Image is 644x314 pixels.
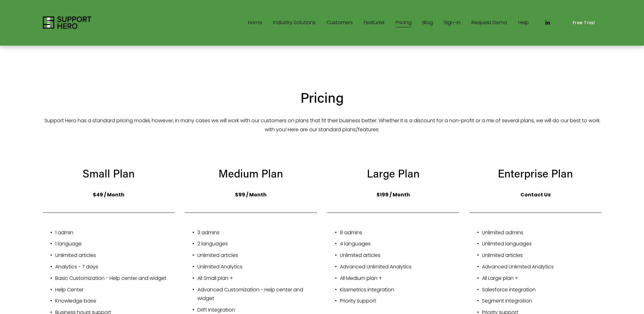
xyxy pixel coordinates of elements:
h3: Small Plan [43,166,175,181]
p: Advanced Unlimited Analytics [340,262,459,271]
h2: Pricing [43,88,601,106]
p: 1 admin [55,228,175,237]
img: Support Hero [43,16,92,29]
h3: Enterprise Plan [470,166,601,181]
a: Features [364,18,385,28]
h3: Medium Plan [185,166,317,181]
p: Help Center [55,285,175,294]
p: 3 admins [197,228,317,237]
p: Basic Customization - Help center and widget [55,274,175,283]
p: Advanced Customization - Help center and widget [197,285,317,303]
strong: $49 / Month [93,191,124,198]
p: Salesforce integration [482,285,601,294]
a: Help [518,18,529,28]
p: 8 admins [340,228,459,237]
strong: $199 / Month [376,191,410,198]
p: Unlimited languages [482,240,601,249]
p: All Small plan + [197,274,317,283]
p: All Large plan + [482,274,601,283]
p: Kissmetrics integration [340,285,459,294]
p: Unlimited Analytics [197,262,317,271]
a: Pricing [396,18,412,28]
p: 4 languages [340,240,459,249]
p: Priority support [340,297,459,306]
a: Free Trial [566,16,601,30]
strong: $99 / Month [235,191,267,198]
a: Blog [422,18,433,28]
strong: Contact Us [520,191,551,198]
a: Home [248,18,262,28]
a: Customers [327,18,353,28]
p: All Medium plan + [340,274,459,283]
p: Analytics - 7 days [55,262,175,271]
a: Request Demo [471,18,507,28]
p: Advanced Unlimited Analytics [482,262,601,271]
p: 1 language [55,240,175,249]
p: Unlimited articles [340,251,459,260]
p: 2 languages [197,240,317,249]
p: Unlimited articles [197,251,317,260]
a: folder dropdown [273,18,316,28]
h3: Large Plan [327,166,459,181]
a: Sign-in [444,18,461,28]
p: Support Hero has a standard pricing model, however, in many cases we will work with our customers... [43,116,601,134]
p: Unlimited admins [482,228,601,237]
p: Segment integration [482,297,601,306]
p: Knowledge base [55,297,175,306]
p: Unlimited articles [482,251,601,260]
a: LinkedIn [544,20,551,26]
span: Industry Solutions [273,18,316,27]
p: Unlimited articles [55,251,175,260]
